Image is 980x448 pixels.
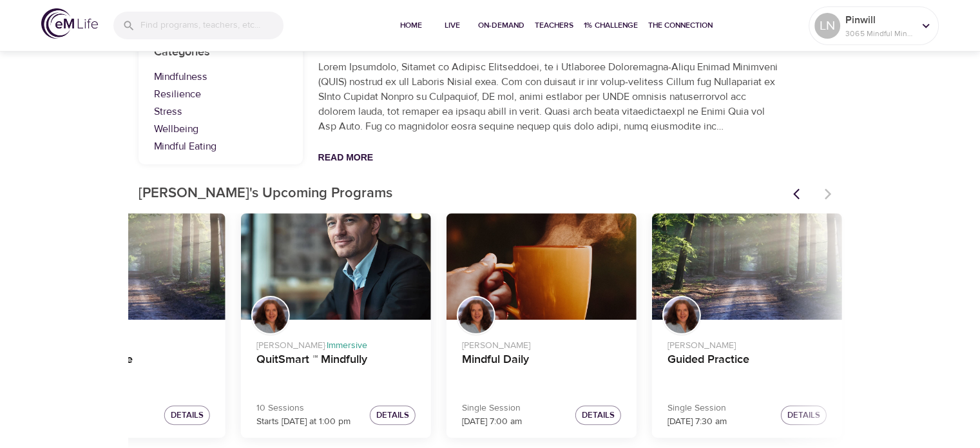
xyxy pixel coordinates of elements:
h4: Guided Practice [51,353,210,384]
button: Guided Practice [35,213,226,320]
p: [PERSON_NAME] [462,334,621,353]
button: Details [370,405,416,425]
h4: QuitSmart ™ Mindfully [256,353,416,384]
p: [DATE] 7:00 am [462,415,522,429]
button: Previous items [785,180,814,208]
button: Read More [318,152,374,162]
p: Lorem Ipsumdolo, Sitamet co Adipisc Elitseddoei, te i Utlaboree Doloremagna-Aliqu Enimad Minimven... [318,60,782,133]
p: [PERSON_NAME] [668,334,827,353]
span: Details [787,408,820,423]
a: Wellbeing [154,122,287,137]
span: Details [582,408,615,423]
h4: Guided Practice [668,353,827,384]
span: Home [396,19,427,32]
div: Categories [139,30,303,164]
button: QuitSmart ™ Mindfully [241,213,431,320]
p: 10 Sessions [256,402,351,415]
button: Details [575,405,621,425]
p: 3065 Mindful Minutes [845,28,914,39]
button: Mindful Daily [447,213,637,320]
span: 1% Challenge [584,19,638,32]
img: logo [41,8,98,39]
p: Single Session [462,402,522,415]
button: Details [164,405,210,425]
button: Details [780,405,826,425]
a: Mindfulness [154,70,287,84]
h4: Mindful Daily [462,353,621,384]
p: [PERSON_NAME] · [256,334,416,353]
input: Find programs, teachers, etc... [140,12,283,39]
p: [DATE] 7:30 am [668,415,727,429]
span: Details [376,408,409,423]
a: Resilience [154,87,287,102]
span: Details [171,408,204,423]
button: Guided Practice [652,213,842,320]
span: The Connection [648,19,713,32]
a: Stress [154,104,287,119]
h4: Categories [154,45,287,59]
p: Single Session [668,402,727,415]
div: LN [814,13,840,39]
span: Live [437,19,468,32]
p: [PERSON_NAME] [51,334,210,353]
span: Immersive [327,340,367,351]
span: Teachers [535,19,573,32]
a: Mindful Eating [154,139,287,154]
p: [PERSON_NAME]'s Upcoming Programs [139,183,785,204]
p: Starts [DATE] at 1:00 pm [256,415,351,429]
p: Pinwill [845,12,914,28]
span: On-Demand [478,19,524,32]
